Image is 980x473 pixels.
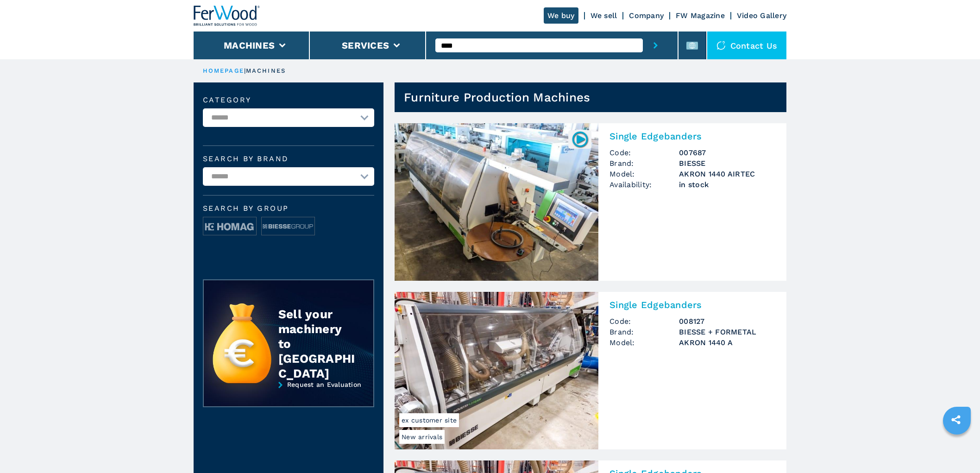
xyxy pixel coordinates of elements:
h3: 007687 [679,147,775,158]
a: FW Magazine [676,11,725,20]
span: Model: [609,337,679,348]
p: machines [246,67,286,75]
a: Single Edgebanders BIESSE + FORMETAL AKRON 1440 ANew arrivalsex customer siteSingle EdgebandersCo... [395,292,786,449]
h1: Furniture Production Machines [404,90,590,105]
span: Brand: [609,327,679,337]
img: image [262,217,314,236]
span: Model: [609,169,679,179]
img: Single Edgebanders BIESSE + FORMETAL AKRON 1440 A [395,292,598,449]
div: Contact us [707,32,787,59]
h3: AKRON 1440 AIRTEC [679,169,775,179]
span: Code: [609,316,679,327]
img: Single Edgebanders BIESSE AKRON 1440 AIRTEC [395,123,598,281]
span: | [244,67,246,74]
a: We sell [591,11,617,20]
span: Availability: [609,179,679,190]
h3: AKRON 1440 A [679,337,775,348]
a: Request an Evaluation [203,381,374,414]
h3: 008127 [679,316,775,327]
button: submit-button [643,32,668,59]
button: Machines [224,40,275,51]
span: New arrivals [399,430,445,444]
a: HOMEPAGE [203,67,244,74]
h3: BIESSE [679,158,775,169]
label: Category [203,96,374,104]
img: Contact us [716,41,726,50]
h2: Single Edgebanders [609,131,775,142]
button: Services [342,40,389,51]
img: 007687 [571,130,589,148]
h3: BIESSE + FORMETAL [679,327,775,337]
span: in stock [679,179,775,190]
label: Search by brand [203,155,374,163]
span: Code: [609,147,679,158]
a: Company [629,11,664,20]
span: ex customer site [399,413,459,427]
span: Brand: [609,158,679,169]
a: Single Edgebanders BIESSE AKRON 1440 AIRTEC007687Single EdgebandersCode:007687Brand:BIESSEModel:A... [395,123,786,281]
a: Video Gallery [737,11,786,20]
a: We buy [544,7,578,24]
img: Ferwood [194,6,260,26]
img: image [203,217,256,236]
span: Search by group [203,205,374,212]
h2: Single Edgebanders [609,299,775,310]
div: Sell your machinery to [GEOGRAPHIC_DATA] [278,307,355,381]
a: sharethis [944,408,967,431]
